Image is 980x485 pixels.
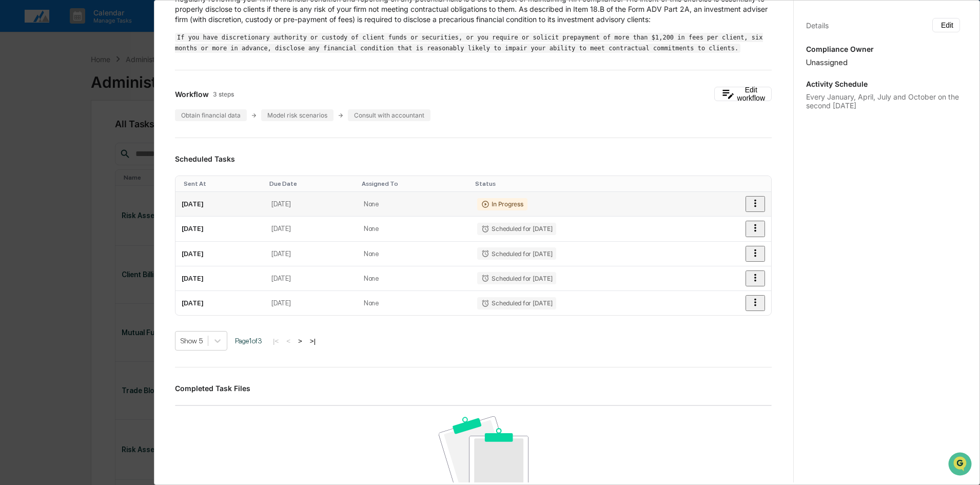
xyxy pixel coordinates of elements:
span: Data Lookup [21,149,65,159]
td: [DATE] [265,266,358,291]
span: Workflow [175,90,209,99]
button: < [283,337,293,345]
p: How can we help? [10,22,187,38]
button: |< [270,337,282,345]
span: 3 steps [213,90,234,98]
td: [DATE] [175,266,265,291]
div: Consult with accountant [348,109,430,121]
div: Start new chat [35,79,168,89]
td: None [358,192,471,217]
div: 🖐️ [10,130,18,139]
div: Obtain financial data [175,109,247,121]
div: In Progress [477,198,527,210]
td: None [358,217,471,241]
p: Compliance Owner [806,45,960,53]
span: Pylon [102,174,124,182]
td: [DATE] [175,242,265,266]
span: Attestations [85,129,127,140]
div: 🔎 [10,150,18,158]
iframe: Open customer support [947,451,975,479]
div: Toggle SortBy [362,180,467,187]
td: [DATE] [265,217,358,241]
span: Preclearance [21,129,66,140]
div: Toggle SortBy [184,180,261,187]
span: Page 1 of 3 [235,337,262,345]
div: We're available if you need us! [35,89,130,97]
td: [DATE] [175,192,265,217]
td: None [358,291,471,315]
td: [DATE] [175,217,265,241]
td: [DATE] [175,291,265,315]
button: Edit [932,18,960,32]
div: Scheduled for [DATE] [477,272,556,284]
img: 1746055101610-c473b297-6a78-478c-a979-82029cc54cd1 [10,79,29,97]
a: Powered byPylon [72,173,124,182]
button: Edit workflow [714,87,772,101]
td: [DATE] [265,291,358,315]
div: 🗄️ [74,130,83,139]
a: 🖐️Preclearance [6,125,70,144]
div: Every January, April, July and October on the second [DATE] [806,92,960,110]
div: Toggle SortBy [475,180,689,187]
a: 🔎Data Lookup [6,145,69,163]
td: [DATE] [265,192,358,217]
td: [DATE] [265,242,358,266]
button: Start new chat [174,82,187,94]
div: Toggle SortBy [269,180,354,187]
div: Scheduled for [DATE] [477,247,556,260]
div: Scheduled for [DATE] [477,223,556,235]
p: Activity Schedule [806,80,960,88]
div: Scheduled for [DATE] [477,297,556,309]
a: 🗄️Attestations [70,125,131,144]
div: Model risk scenarios [261,109,334,121]
td: None [358,242,471,266]
button: > [295,337,305,345]
div: Unassigned [806,57,960,67]
td: None [358,266,471,291]
h3: Scheduled Tasks [175,154,772,163]
button: >| [307,337,319,345]
code: If you have discretionary authority or custody of client funds or securities, or you require or s... [175,33,763,53]
h3: Completed Task Files [175,384,772,393]
div: Details [806,21,829,30]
